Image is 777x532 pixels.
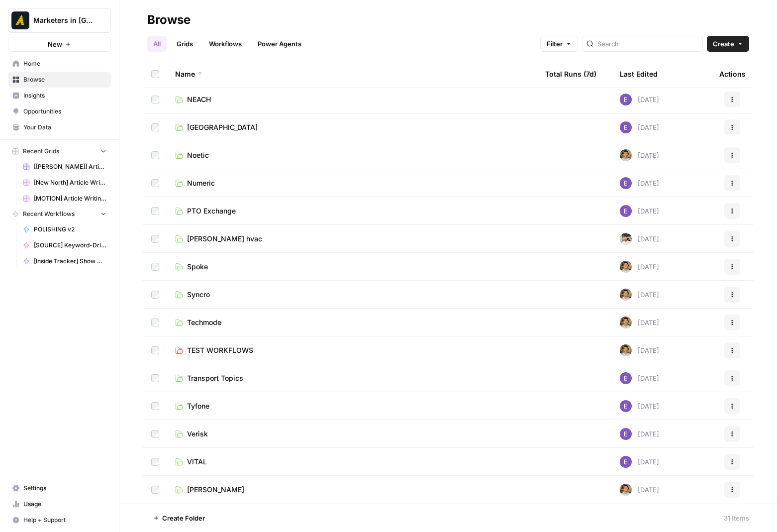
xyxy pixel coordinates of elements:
a: Opportunities [8,104,111,119]
img: fgkld43o89z7d2dcu0r80zen0lng [620,456,632,468]
a: [SOURCE] Keyword-Driven Article: Feedback & Polishing [18,237,111,253]
span: Insights [23,91,106,100]
span: NEACH [187,95,211,105]
a: [PERSON_NAME] [175,485,529,495]
span: Numeric [187,178,215,188]
span: [PERSON_NAME] hvac [187,234,262,244]
a: Home [8,56,111,72]
span: Your Data [23,123,106,132]
span: Usage [23,500,106,509]
button: Filter [540,36,578,52]
span: Noetic [187,150,209,160]
span: [MOTION] Article Writing - Keyword-Driven Article + Source Grid [34,194,106,203]
img: fgkld43o89z7d2dcu0r80zen0lng [620,177,632,189]
div: [DATE] [620,372,659,384]
a: Your Data [8,119,111,135]
a: Noetic [175,150,529,160]
div: [DATE] [620,205,659,217]
button: Workspace: Marketers in Demand [8,8,111,33]
button: Create [707,36,749,52]
span: Syncro [187,290,210,300]
div: Total Runs (7d) [545,60,596,88]
div: [DATE] [620,428,659,440]
div: Actions [719,60,746,88]
div: [DATE] [620,121,659,133]
a: Insights [8,88,111,104]
div: [DATE] [620,456,659,468]
span: [New North] Article Writing-Transcript-Driven Article Grid [34,178,106,187]
span: Filter [547,39,563,49]
span: New [48,39,62,49]
a: [GEOGRAPHIC_DATA] [175,122,529,132]
div: [DATE] [620,149,659,161]
a: [MOTION] Article Writing - Keyword-Driven Article + Source Grid [18,191,111,207]
span: Recent Grids [23,147,59,156]
a: TEST WORKFLOWS [175,345,529,355]
a: Syncro [175,290,529,300]
input: Search [597,39,698,49]
span: [SOURCE] Keyword-Driven Article: Feedback & Polishing [34,241,106,250]
img: fgkld43o89z7d2dcu0r80zen0lng [620,121,632,133]
a: All [147,36,167,52]
span: [Inside Tracker] Show Notes [34,257,106,266]
img: fgkld43o89z7d2dcu0r80zen0lng [620,94,632,106]
button: Recent Grids [8,144,111,159]
span: Recent Workflows [23,210,75,218]
div: [DATE] [620,261,659,273]
div: Last Edited [620,60,658,88]
img: 3yju8kyn2znwnw93b46w7rs9iqok [620,233,632,245]
a: Techmode [175,318,529,327]
div: 31 Items [724,513,749,523]
button: Create Folder [147,510,211,526]
div: [DATE] [620,94,659,106]
span: Spoke [187,262,208,272]
span: Verisk [187,429,208,439]
a: [[PERSON_NAME]] Article Writing - Keyword-Driven Articles Grid [18,159,111,175]
a: Tyfone [175,401,529,411]
span: [[PERSON_NAME]] Article Writing - Keyword-Driven Articles Grid [34,162,106,171]
div: [DATE] [620,289,659,301]
div: Name [175,60,529,88]
img: 5zyzjh3tw4s3l6pe5wy4otrd1hyg [620,484,632,496]
img: 5zyzjh3tw4s3l6pe5wy4otrd1hyg [620,261,632,273]
span: Home [23,59,106,68]
img: fgkld43o89z7d2dcu0r80zen0lng [620,372,632,384]
span: TEST WORKFLOWS [187,345,253,355]
span: Create [713,39,734,49]
a: Settings [8,480,111,496]
img: 5zyzjh3tw4s3l6pe5wy4otrd1hyg [620,149,632,161]
span: Techmode [187,318,221,327]
span: Settings [23,484,106,493]
a: Spoke [175,262,529,272]
button: New [8,37,111,52]
img: 5zyzjh3tw4s3l6pe5wy4otrd1hyg [620,289,632,301]
a: Numeric [175,178,529,188]
span: Help + Support [23,516,106,525]
img: Marketers in Demand Logo [11,11,29,29]
span: Tyfone [187,401,209,411]
div: [DATE] [620,484,659,496]
div: Browse [147,12,191,28]
img: fgkld43o89z7d2dcu0r80zen0lng [620,205,632,217]
div: [DATE] [620,400,659,412]
span: Marketers in [GEOGRAPHIC_DATA] [33,15,94,25]
a: PTO Exchange [175,206,529,216]
a: Browse [8,72,111,88]
span: [GEOGRAPHIC_DATA] [187,122,258,132]
a: VITAL [175,457,529,467]
a: POLISHING v2 [18,221,111,237]
a: [Inside Tracker] Show Notes [18,253,111,269]
span: Opportunities [23,107,106,116]
span: Transport Topics [187,373,243,383]
div: [DATE] [620,177,659,189]
a: Verisk [175,429,529,439]
img: 5zyzjh3tw4s3l6pe5wy4otrd1hyg [620,344,632,356]
a: Transport Topics [175,373,529,383]
span: Browse [23,75,106,84]
span: [PERSON_NAME] [187,485,244,495]
span: Create Folder [162,513,205,523]
a: [New North] Article Writing-Transcript-Driven Article Grid [18,175,111,191]
div: [DATE] [620,344,659,356]
a: [PERSON_NAME] hvac [175,234,529,244]
div: [DATE] [620,317,659,328]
